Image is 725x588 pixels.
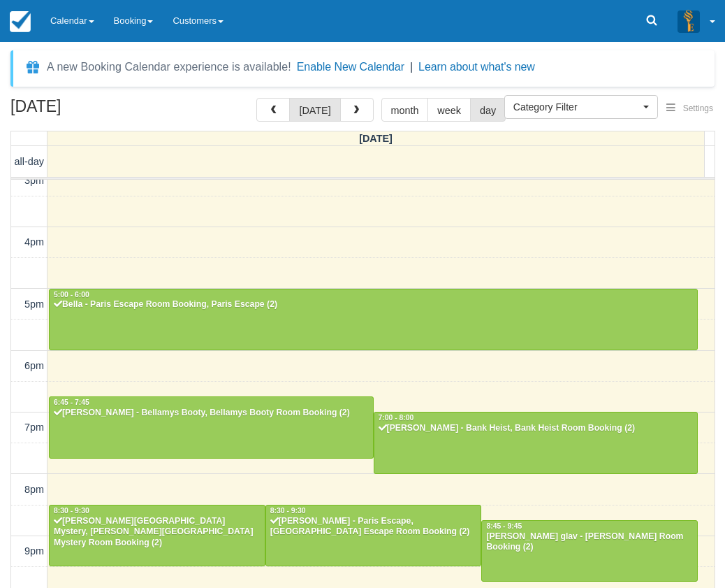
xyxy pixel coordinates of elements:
[10,98,187,124] h2: [DATE]
[47,59,291,76] div: A new Booking Calendar experience is available!
[53,516,261,550] div: [PERSON_NAME][GEOGRAPHIC_DATA] Mystery, [PERSON_NAME][GEOGRAPHIC_DATA] Mystery Room Booking (2)
[470,98,506,122] button: day
[504,95,658,119] button: Category Filter
[486,522,522,530] span: 8:45 - 9:45
[54,399,89,406] span: 6:45 - 7:45
[24,236,44,248] span: 4pm
[297,60,404,74] button: Enable New Calendar
[481,520,698,582] a: 8:45 - 9:45[PERSON_NAME] glav - [PERSON_NAME] Room Booking (2)
[54,291,89,299] span: 5:00 - 6:00
[678,10,700,32] img: A3
[10,11,31,32] img: checkfront-main-nav-mini-logo.png
[53,408,369,419] div: [PERSON_NAME] - Bellamys Booty, Bellamys Booty Room Booking (2)
[265,505,482,566] a: 8:30 - 9:30[PERSON_NAME] - Paris Escape, [GEOGRAPHIC_DATA] Escape Room Booking (2)
[359,133,393,144] span: [DATE]
[379,414,414,422] span: 7:00 - 8:00
[270,507,306,515] span: 8:30 - 9:30
[49,396,374,458] a: 6:45 - 7:45[PERSON_NAME] - Bellamys Booty, Bellamys Booty Room Booking (2)
[49,505,265,566] a: 8:30 - 9:30[PERSON_NAME][GEOGRAPHIC_DATA] Mystery, [PERSON_NAME][GEOGRAPHIC_DATA] Mystery Room Bo...
[24,422,44,433] span: 7pm
[15,156,44,167] span: all-day
[289,98,340,122] button: [DATE]
[24,175,44,186] span: 3pm
[24,545,44,557] span: 9pm
[410,61,413,73] span: |
[658,99,722,119] button: Settings
[381,98,429,122] button: month
[49,289,698,350] a: 5:00 - 6:00Bella - Paris Escape Room Booking, Paris Escape (2)
[24,484,44,495] span: 8pm
[270,516,478,538] div: [PERSON_NAME] - Paris Escape, [GEOGRAPHIC_DATA] Escape Room Booking (2)
[24,299,44,310] span: 5pm
[513,100,640,114] span: Category Filter
[418,61,535,73] a: Learn about what's new
[24,360,44,371] span: 6pm
[485,531,694,554] div: [PERSON_NAME] glav - [PERSON_NAME] Room Booking (2)
[374,412,698,473] a: 7:00 - 8:00[PERSON_NAME] - Bank Heist, Bank Heist Room Booking (2)
[54,507,89,515] span: 8:30 - 9:30
[683,103,713,113] span: Settings
[378,423,694,434] div: [PERSON_NAME] - Bank Heist, Bank Heist Room Booking (2)
[427,98,471,122] button: week
[53,299,694,310] div: Bella - Paris Escape Room Booking, Paris Escape (2)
